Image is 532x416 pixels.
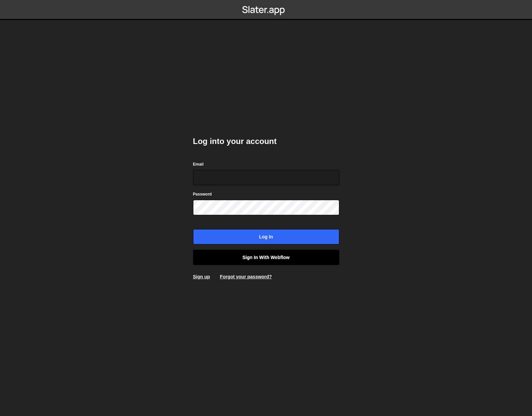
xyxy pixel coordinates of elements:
[193,274,210,279] a: Sign up
[193,161,204,168] label: Email
[193,136,339,147] h2: Log into your account
[220,274,272,279] a: Forgot your password?
[193,229,339,244] input: Log in
[193,250,339,265] a: Sign in with Webflow
[193,191,212,198] label: Password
